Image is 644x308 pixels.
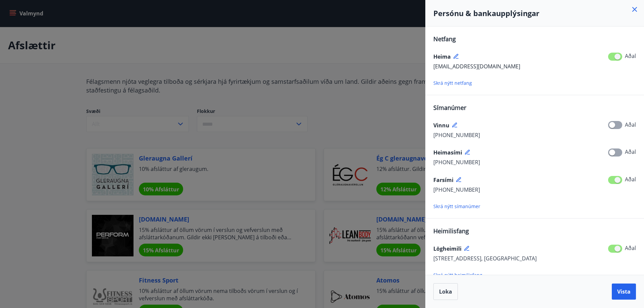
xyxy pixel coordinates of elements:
[625,52,636,60] span: Aðal
[433,53,451,60] span: Heima
[433,122,449,129] span: Vinnu
[433,159,480,166] span: [PHONE_NUMBER]
[439,288,452,295] span: Loka
[433,272,482,278] span: Skrá nýtt heimilisfang
[433,176,453,184] span: Farsími
[433,149,462,156] span: Heimasími
[433,8,636,18] h4: Persónu & bankaupplýsingar
[625,176,636,183] span: Aðal
[612,284,636,300] button: Vista
[433,104,466,112] span: Símanúmer
[625,244,636,252] span: Aðal
[433,283,458,300] button: Loka
[625,121,636,128] span: Aðal
[617,288,631,295] span: Vista
[433,80,472,86] span: Skrá nýtt netfang
[433,131,480,139] span: [PHONE_NUMBER]
[433,186,480,193] span: [PHONE_NUMBER]
[433,245,462,252] span: Lögheimili
[433,255,537,262] span: [STREET_ADDRESS], [GEOGRAPHIC_DATA]
[625,148,636,156] span: Aðal
[433,63,520,70] span: [EMAIL_ADDRESS][DOMAIN_NAME]
[433,35,456,43] span: Netfang
[433,227,469,235] span: Heimilisfang
[433,203,480,209] span: Skrá nýtt símanúmer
